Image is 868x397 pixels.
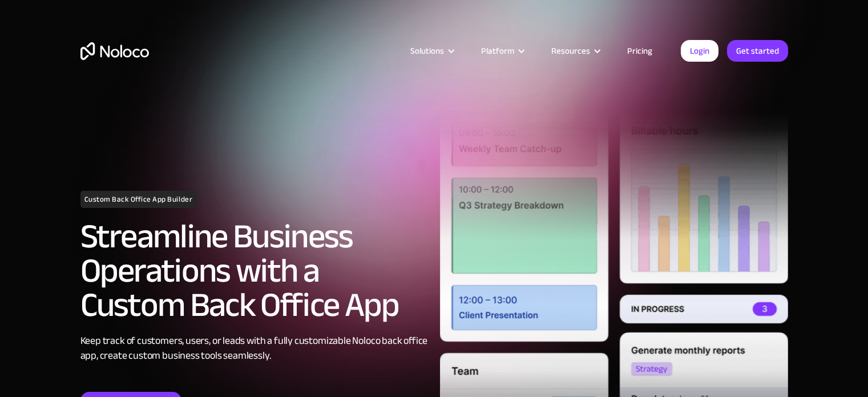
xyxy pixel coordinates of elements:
[537,43,613,58] div: Resources
[80,191,197,208] h1: Custom Back Office App Builder
[80,219,429,322] h2: Streamline Business Operations with a Custom Back Office App
[80,334,429,363] div: Keep track of customers, users, or leads with a fully customizable Noloco back office app, create...
[396,43,467,58] div: Solutions
[613,43,667,58] a: Pricing
[481,43,514,58] div: Platform
[80,42,149,60] a: home
[681,40,718,62] a: Login
[410,43,444,58] div: Solutions
[727,40,788,62] a: Get started
[551,43,590,58] div: Resources
[467,43,537,58] div: Platform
